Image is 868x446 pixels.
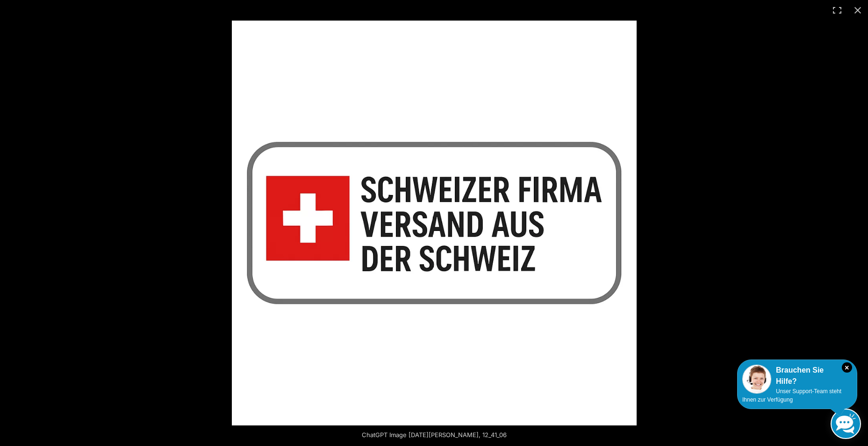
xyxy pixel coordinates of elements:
[232,21,637,425] img: ChatGPT-Image-29.-Maerz-2025-12_41_06-png.webp
[742,365,771,394] img: Customer service
[742,365,852,387] div: Brauchen Sie Hilfe?
[742,388,841,403] span: Unser Support-Team steht Ihnen zur Verfügung
[842,362,852,373] i: Schließen
[336,425,532,444] div: ChatGPT Image [DATE][PERSON_NAME], 12_41_06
